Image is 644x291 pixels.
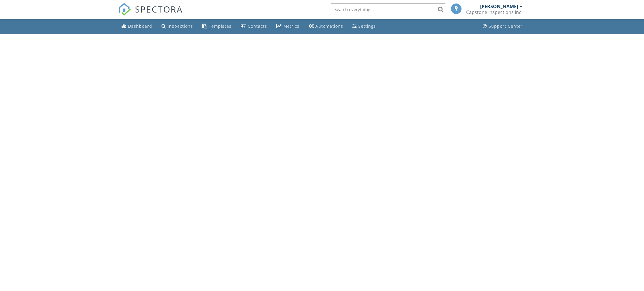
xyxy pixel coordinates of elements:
[135,3,183,15] span: SPECTORA
[358,23,376,29] div: Settings
[489,23,523,29] div: Support Center
[274,21,302,32] a: Metrics
[200,21,234,32] a: Templates
[480,3,518,9] div: [PERSON_NAME]
[350,21,378,32] a: Settings
[118,3,131,16] img: The Best Home Inspection Software - Spectora
[466,9,522,15] div: Capstone Inspections Inc.
[209,23,231,29] div: Templates
[118,8,183,20] a: SPECTORA
[248,23,267,29] div: Contacts
[283,23,299,29] div: Metrics
[168,23,193,29] div: Inspections
[238,21,269,32] a: Contacts
[330,3,446,15] input: Search everything...
[159,21,195,32] a: Inspections
[306,21,345,32] a: Automations (Basic)
[480,21,525,32] a: Support Center
[315,23,343,29] div: Automations
[119,21,155,32] a: Dashboard
[128,23,152,29] div: Dashboard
